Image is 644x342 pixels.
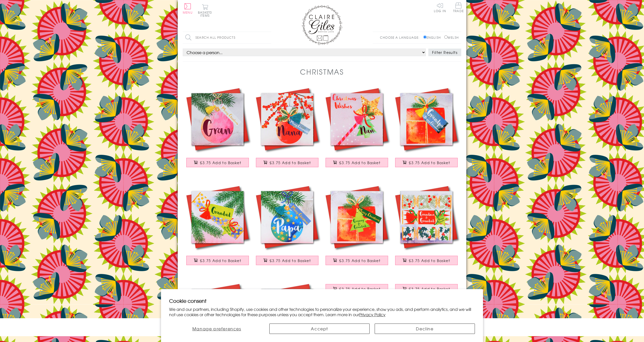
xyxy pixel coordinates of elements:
button: £3.75 Add to Basket [395,284,458,293]
h2: Cookie consent [169,297,475,304]
button: £3.75 Add to Basket [326,158,388,167]
span: £3.75 Add to Basket [339,286,380,291]
input: English [423,35,427,39]
a: Christmas Card, Present, Grandpa, Happy Christmas, Tassel Embellished £3.75 Add to Basket [392,84,461,172]
a: Log In [434,3,446,12]
span: 0 items [200,10,212,18]
button: £3.75 Add to Basket [395,256,458,265]
span: £3.75 Add to Basket [200,258,241,263]
a: Christmas Card, Wand, Christmas Wishes, Nan, Embellished with a colourful tassel £3.75 Add to Basket [322,84,392,172]
button: £3.75 Add to Basket [326,284,388,293]
a: Christmas Card, Bauble, Merry Christmas, Nana, Tassel Embellished £3.75 Add to Basket [252,84,322,172]
label: English [423,35,443,40]
button: Decline [375,324,475,334]
span: Trade [453,3,464,12]
a: Christmas Card, Crackers, Grandma and Grandad, Tassel Embellished £3.75 Add to Basket [392,182,461,270]
input: Welsh [444,35,448,39]
a: Trade [453,3,464,13]
button: £3.75 Add to Basket [256,158,319,167]
button: £3.75 Add to Basket [256,256,319,265]
img: Christmas Card, Bauble, Merry Christmas, Nana, Tassel Embellished [252,84,322,154]
button: £3.75 Add to Basket [395,158,458,167]
p: Choose a language: [380,35,422,40]
button: £3.75 Add to Basket [186,256,249,265]
span: Menu [183,10,193,15]
a: Christmas Card, Bauble, Gran, Merry Christmas, Tassel Embellished £3.75 Add to Basket [183,84,252,172]
a: Christmas Card, Bauble, Merry Christmas, Papa, Tassel Embellished £3.75 Add to Basket [252,182,322,270]
button: Accept [269,324,370,334]
a: Christmas Card, Present, Merry Christmas, Granny and Grandad, Tassel Embellished £3.75 Add to Basket [322,182,392,270]
span: £3.75 Add to Basket [409,286,450,291]
button: Filter Results [428,49,461,56]
button: £3.75 Add to Basket [186,158,249,167]
input: Search [266,32,271,43]
span: Manage preferences [192,326,241,332]
img: Christmas Card, Cracker, Grandad, Happy Christmas, Tassel Embellished [183,182,252,252]
a: Christmas Card, Berries, Grandchildren, Happy Christmas, Tassel Embellished £3.75 Add to Basket [322,280,392,302]
a: Christmas Card, Cracker, Uncle, Happy Christmas, Tassel Embellished £3.75 Add to Basket [392,280,461,302]
img: Christmas Card, Present, Grandpa, Happy Christmas, Tassel Embellished [392,84,461,154]
img: Christmas Card, Bauble, Merry Christmas, Papa, Tassel Embellished [252,182,322,252]
label: Welsh [444,35,459,40]
span: £3.75 Add to Basket [339,160,380,165]
a: Privacy Policy [359,311,386,317]
button: Menu [183,3,193,14]
p: We and our partners, including Shopify, use cookies and other technologies to personalize your ex... [169,307,475,317]
h1: Christmas [300,67,344,77]
button: £3.75 Add to Basket [326,256,388,265]
span: £3.75 Add to Basket [409,258,450,263]
img: Christmas Card, Bauble, Gran, Merry Christmas, Tassel Embellished [183,84,252,154]
span: £3.75 Add to Basket [270,160,311,165]
img: Christmas Card, Crackers, Grandma and Grandad, Tassel Embellished [392,182,461,252]
img: Christmas Card, Present, Merry Christmas, Granny and Grandad, Tassel Embellished [322,182,392,252]
span: £3.75 Add to Basket [409,160,450,165]
img: Claire Giles Greetings Cards [302,5,342,45]
span: £3.75 Add to Basket [339,258,380,263]
button: Manage preferences [169,324,264,334]
input: Search all products [183,32,271,43]
span: £3.75 Add to Basket [200,160,241,165]
span: £3.75 Add to Basket [270,258,311,263]
a: Christmas Card, Cracker, Grandad, Happy Christmas, Tassel Embellished £3.75 Add to Basket [183,182,252,270]
button: Basket0 items [198,4,212,17]
img: Christmas Card, Wand, Christmas Wishes, Nan, Embellished with a colourful tassel [322,84,392,154]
